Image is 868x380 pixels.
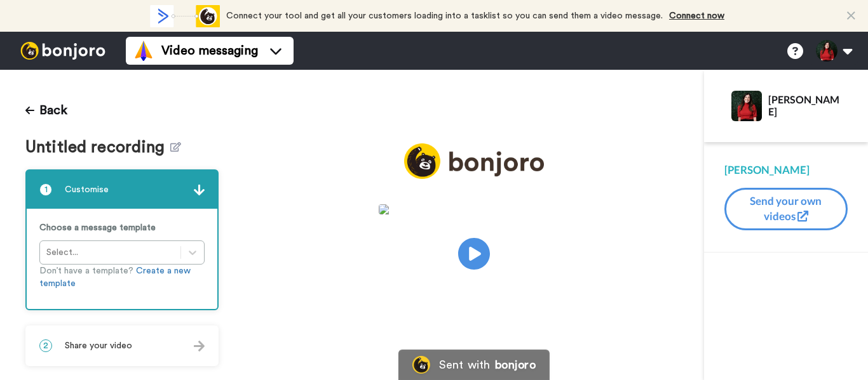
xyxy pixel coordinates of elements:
[724,162,848,178] div: [PERSON_NAME]
[39,265,205,290] p: Don’t have a template?
[25,138,170,157] span: Untitled recording
[194,185,205,195] img: arrow.svg
[194,341,205,351] img: arrow.svg
[133,41,154,61] img: vm-color.svg
[15,42,111,60] img: bj-logo-header-white.svg
[731,91,762,121] img: Profile Image
[404,143,544,180] img: logo_full.png
[226,11,663,20] span: Connect your tool and get all your customers loading into a tasklist so you can send them a video...
[161,42,258,60] span: Video messaging
[25,95,67,126] button: Back
[669,11,724,20] a: Connect now
[39,266,191,288] a: Create a new template
[25,325,219,366] div: 2Share your video
[439,359,490,370] div: Sent with
[724,188,848,230] button: Send your own videos
[39,183,52,196] span: 1
[379,204,569,214] img: fc0d3421-24cd-457c-81a9-35b8349e1e32.jpg
[412,356,430,374] img: Bonjoro Logo
[150,5,220,27] div: animation
[39,339,52,352] span: 2
[65,183,109,196] span: Customise
[39,221,205,234] p: Choose a message template
[495,359,536,370] div: bonjoro
[768,93,847,117] div: [PERSON_NAME]
[398,350,550,380] a: Bonjoro LogoSent withbonjoro
[65,339,132,352] span: Share your video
